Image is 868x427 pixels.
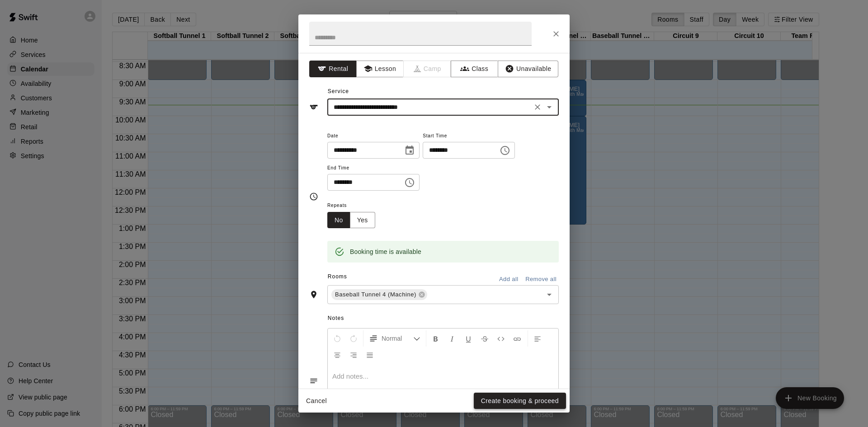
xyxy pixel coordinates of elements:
[401,174,419,192] button: Choose time, selected time is 10:30 AM
[543,288,556,301] button: Open
[498,61,558,77] button: Unavailable
[309,192,318,201] svg: Timing
[451,61,498,77] button: Class
[330,330,345,347] button: Undo
[543,101,556,113] button: Open
[302,393,331,409] button: Cancel
[509,330,525,347] button: Insert Link
[346,330,361,347] button: Redo
[365,330,424,347] button: Formatting Options
[327,130,420,142] span: Date
[531,101,544,113] button: Clear
[461,330,476,347] button: Format Underline
[362,347,377,363] button: Justify Align
[496,141,514,160] button: Choose time, selected time is 9:30 AM
[327,200,382,212] span: Repeats
[327,212,375,229] div: outlined button group
[328,273,347,280] span: Rooms
[327,212,350,229] button: No
[523,272,559,286] button: Remove all
[404,61,451,77] span: Camps can only be created in the Services page
[401,141,419,160] button: Choose date, selected date is Sep 13, 2025
[346,347,361,363] button: Right Align
[530,330,545,347] button: Left Align
[350,244,421,260] div: Booking time is available
[356,61,404,77] button: Lesson
[350,212,375,229] button: Yes
[330,347,345,363] button: Center Align
[494,272,523,286] button: Add all
[493,330,509,347] button: Insert Code
[309,103,318,112] svg: Service
[327,162,420,174] span: End Time
[382,334,413,343] span: Normal
[423,130,515,142] span: Start Time
[474,393,566,409] button: Create booking & proceed
[328,311,559,326] span: Notes
[309,376,318,385] svg: Notes
[444,330,460,347] button: Format Italics
[548,26,564,42] button: Close
[331,289,427,300] div: Baseball Tunnel 4 (Machine)
[428,330,443,347] button: Format Bold
[477,330,492,347] button: Format Strikethrough
[309,290,318,299] svg: Rooms
[331,290,420,299] span: Baseball Tunnel 4 (Machine)
[309,61,357,77] button: Rental
[328,88,349,94] span: Service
